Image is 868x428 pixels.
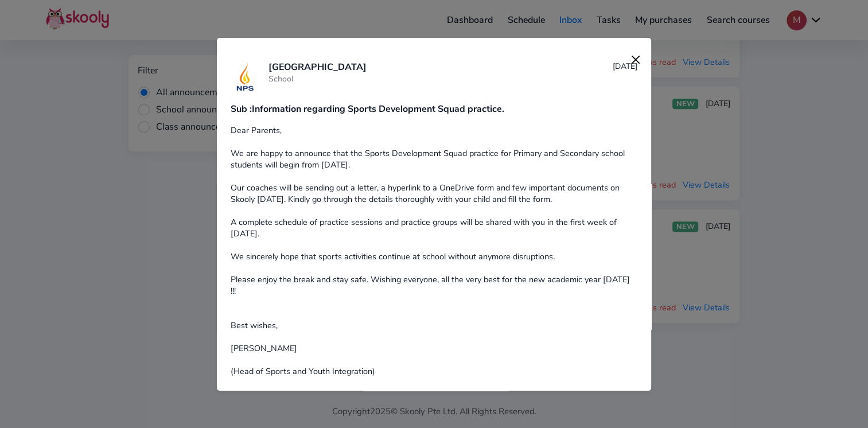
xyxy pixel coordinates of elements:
[231,103,252,115] span: Sub :
[231,63,259,91] img: 20170717074618169820408676579146e5rDExiun0FCoEly0V.png
[268,73,367,84] div: School
[231,124,637,377] div: Dear Parents, We are happy to announce that the Sports Development Squad practice for Primary and...
[613,61,637,94] div: [DATE]
[231,103,637,115] div: Information regarding Sports Development Squad practice.
[268,61,367,73] div: [GEOGRAPHIC_DATA]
